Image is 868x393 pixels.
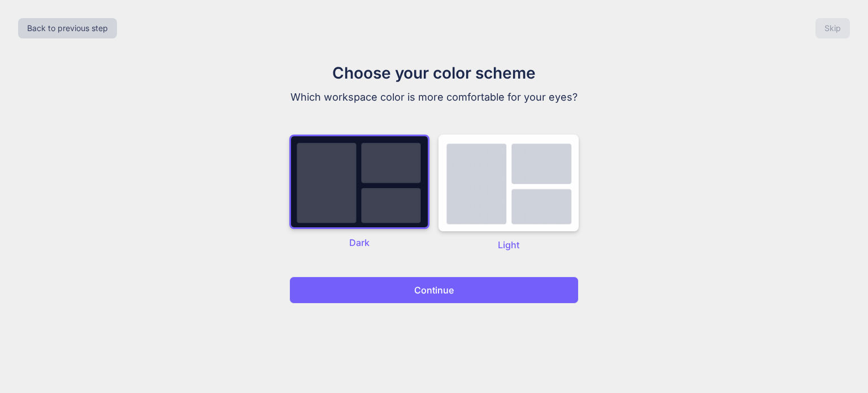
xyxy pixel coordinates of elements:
[439,135,579,231] img: dark
[18,18,117,38] button: Back to previous step
[289,236,429,249] p: Dark
[244,61,624,85] h1: Choose your color scheme
[289,135,429,229] img: dark
[414,283,454,297] p: Continue
[815,18,850,38] button: Skip
[244,89,624,105] p: Which workspace color is more comfortable for your eyes?
[289,277,579,304] button: Continue
[439,238,579,252] p: Light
